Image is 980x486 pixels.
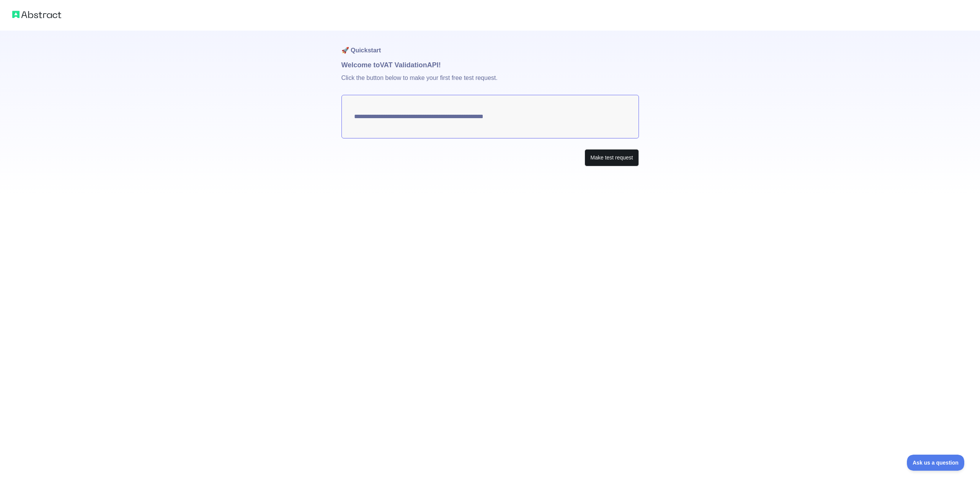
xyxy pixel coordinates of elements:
p: Click the button below to make your first free test request. [341,70,639,95]
button: Make test request [585,149,639,166]
iframe: Toggle Customer Support [907,455,965,471]
h1: 🚀 Quickstart [341,31,639,60]
h1: Welcome to VAT Validation API! [341,60,639,70]
img: Abstract logo [12,9,61,20]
